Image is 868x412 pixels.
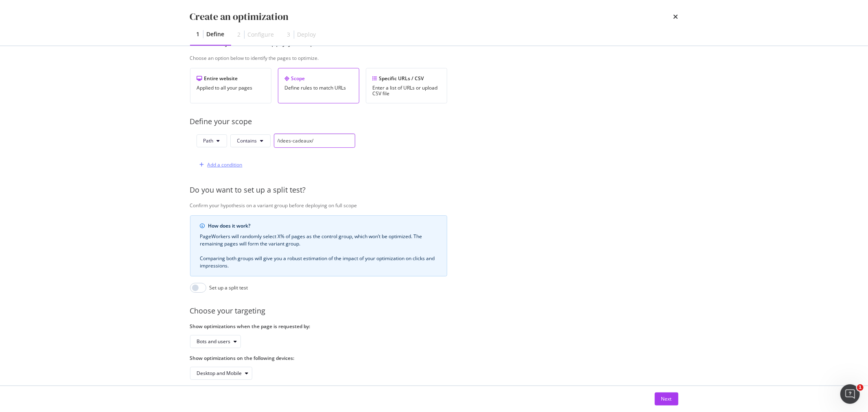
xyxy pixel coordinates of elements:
label: Show optimizations on the following devices: [190,355,447,362]
span: Contains [237,137,257,144]
div: Configure [248,31,274,39]
div: Entire website [197,75,265,82]
div: 3 [287,31,291,39]
button: Contains [230,134,271,147]
span: Path [203,137,214,144]
div: Desktop and Mobile [197,371,242,376]
div: times [673,10,678,24]
div: Choose an option below to identify the pages to optimize. [190,55,719,61]
button: Desktop and Mobile [190,367,252,380]
div: info banner [190,215,447,276]
div: Add a condition [208,161,243,168]
iframe: Intercom live chat [840,384,860,404]
div: Bots and users [197,339,231,344]
div: Deploy [297,31,316,39]
button: Bots and users [190,335,241,348]
button: Next [655,392,678,405]
div: Choose your targeting [190,306,719,316]
div: Define [207,30,225,38]
div: Define your scope [190,116,719,127]
div: 2 [238,31,241,39]
div: Confirm your hypothesis on a variant group before deploying on full scope [190,202,719,209]
div: Scope [285,75,352,82]
div: Do you want to set up a split test? [190,185,719,195]
button: Add a condition [197,158,243,171]
div: How does it work? [208,222,437,230]
div: Enter a list of URLs or upload CSV file [373,85,440,96]
div: Specific URLs / CSV [373,75,440,82]
div: Create an optimization [190,10,289,24]
div: Set up a split test [210,284,248,291]
div: Define rules to match URLs [285,85,352,91]
label: Show optimizations when the page is requested by: [190,323,447,330]
button: Path [197,134,227,147]
div: Applied to all your pages [197,85,265,91]
div: Next [661,395,672,402]
div: PageWorkers will randomly select X% of pages as the control group, which won’t be optimized. The ... [200,233,437,270]
div: 1 [197,30,200,38]
span: 1 [857,384,864,391]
